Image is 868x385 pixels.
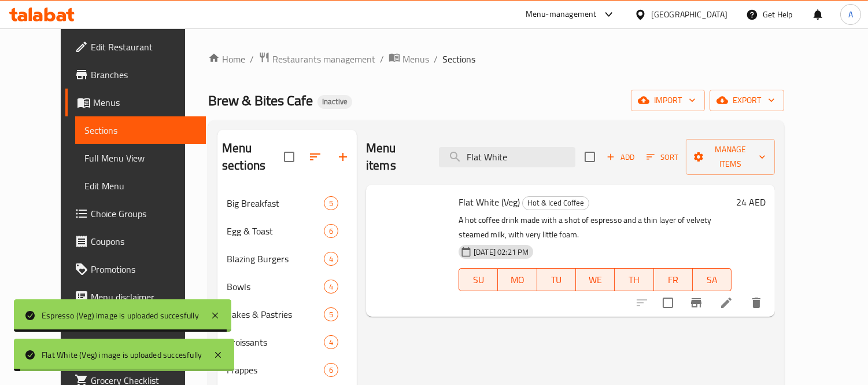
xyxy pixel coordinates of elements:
[526,8,597,21] div: Menu-management
[651,8,727,21] div: [GEOGRAPHIC_DATA]
[848,8,853,21] span: A
[42,309,199,322] div: Espresso (Veg) image is uploaded succesfully
[656,291,680,315] span: Select to update
[42,349,202,361] div: Flat White (Veg) image is uploaded succesfully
